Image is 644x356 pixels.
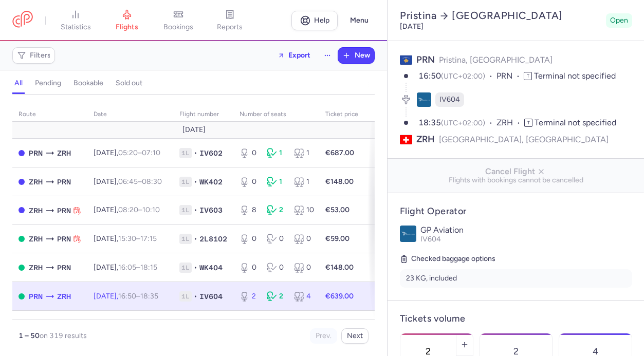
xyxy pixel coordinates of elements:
[140,292,158,301] time: 18:35
[118,234,157,243] span: –
[61,23,91,32] span: statistics
[118,263,136,272] time: 16:05
[267,234,286,244] div: 0
[294,291,313,302] div: 4
[194,177,197,187] span: •
[35,79,61,88] h4: pending
[199,263,223,273] span: WK404
[439,55,553,65] span: Pristina, [GEOGRAPHIC_DATA]
[535,118,616,127] span: Terminal not specified
[319,107,364,122] th: Ticket price
[199,148,223,158] span: IV602
[118,177,138,186] time: 06:45
[418,71,441,81] time: 16:50
[142,177,162,186] time: 08:30
[441,72,485,81] span: (UTC+02:00)
[29,262,43,273] span: ZRH
[240,291,259,302] div: 2
[173,107,233,122] th: Flight number
[118,234,136,243] time: 15:30
[163,23,193,32] span: bookings
[94,263,157,272] span: [DATE],
[400,205,632,217] h4: Flight Operator
[179,291,192,302] span: 1L
[294,148,313,158] div: 1
[14,79,23,88] h4: all
[240,234,259,244] div: 0
[29,233,43,245] span: ZRH
[29,320,43,331] span: PRN
[179,148,192,158] span: 1L
[118,148,160,157] span: –
[400,269,632,288] li: 23 KG, included
[400,253,632,265] h5: Checked baggage options
[344,11,375,30] button: Menu
[199,177,223,187] span: WK402
[294,205,313,215] div: 10
[194,148,197,158] span: •
[240,263,259,273] div: 0
[524,72,532,80] span: T
[291,11,338,30] a: Help
[420,235,441,243] span: IV604
[12,11,33,30] a: CitizenPlane red outlined logo
[420,226,632,235] p: GP Aviation
[57,205,71,216] span: PRN
[118,292,136,301] time: 16:50
[325,292,354,301] strong: €639.00
[240,205,259,215] div: 8
[179,234,192,244] span: 1L
[400,313,632,325] h4: Tickets volume
[314,16,329,24] span: Help
[267,291,286,302] div: 2
[534,71,616,81] span: Terminal not specified
[199,205,223,215] span: IV603
[355,51,370,60] span: New
[396,176,636,184] span: Flights with bookings cannot be cancelled
[118,148,138,157] time: 05:20
[267,205,286,215] div: 2
[194,234,197,244] span: •
[57,176,71,188] span: PRN
[310,328,337,344] button: Prev.
[240,148,259,158] div: 0
[182,126,205,134] span: [DATE]
[73,79,103,88] h4: bookable
[240,177,259,187] div: 0
[94,292,158,301] span: [DATE],
[29,291,43,302] span: PRN
[140,263,157,272] time: 18:15
[341,328,369,344] button: Next
[118,205,138,214] time: 08:20
[325,177,354,186] strong: €148.00
[288,51,310,59] span: Export
[142,205,160,214] time: 10:10
[116,79,142,88] h4: sold out
[29,176,43,188] span: ZRH
[417,92,431,107] figure: IV airline logo
[294,177,313,187] div: 1
[179,177,192,187] span: 1L
[12,107,87,122] th: route
[194,205,197,215] span: •
[400,226,416,242] img: GP Aviation logo
[294,234,313,244] div: 0
[94,177,162,186] span: [DATE],
[325,205,349,214] strong: €53.00
[194,291,197,302] span: •
[57,291,71,302] span: ZRH
[94,205,160,214] span: [DATE],
[204,9,255,32] a: reports
[199,291,223,302] span: IV604
[267,148,286,158] div: 1
[496,70,524,82] span: PRN
[271,47,317,64] button: Export
[57,147,71,159] span: ZRH
[439,95,460,105] span: IV604
[267,263,286,273] div: 0
[94,234,157,243] span: [DATE],
[57,320,71,331] span: ZRH
[94,148,160,157] span: [DATE],
[153,9,204,32] a: bookings
[118,205,160,214] span: –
